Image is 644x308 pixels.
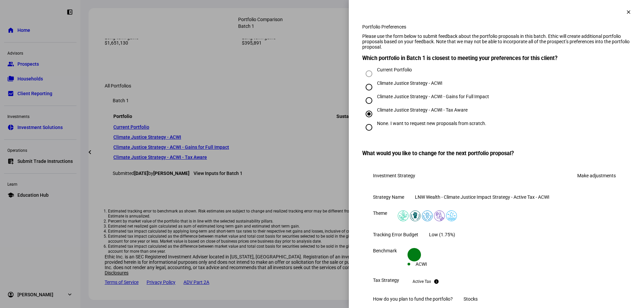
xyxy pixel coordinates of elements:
[626,9,632,15] mat-icon: clear
[373,194,404,200] div: Strategy Name
[373,278,399,283] div: Tax Strategy
[398,210,409,221] img: climateChange.colored.svg
[377,94,489,99] div: Climate Justice Strategy - ACWI - Gains for Full Impact
[422,210,433,221] img: womensRights.colored.svg
[413,279,431,284] div: Active Tax
[362,150,631,157] h3: What would you like to change for the next portfolio proposal?
[410,210,421,221] img: racialJustice.colored.svg
[434,210,445,221] img: poverty.colored.svg
[415,194,549,200] div: LNW Wealth - Climate Justice Impact Strategy - Active Tax - ACWI
[362,34,631,50] div: Please use the form below to submit feedback about the portfolio proposals in this batch. Ethic w...
[377,107,468,113] div: Climate Justice Strategy - ACWI - Tax Aware
[362,12,414,19] div: Portfolio Preferences
[377,80,442,86] div: Climate Justice Strategy - ACWI
[464,296,478,302] div: Stocks
[373,248,397,253] div: Benchmark
[373,210,387,216] div: Theme
[373,232,418,237] div: Tracking Error Budget
[362,24,631,29] div: Portfolio Preferences
[373,296,453,302] div: How do you plan to fund the portfolio?
[373,173,415,178] div: Investment Strategy
[429,232,455,237] div: Low (1.75%)
[362,55,631,61] h3: Which portfolio in Batch 1 is closest to meeting your preferences for this client?
[434,279,439,284] mat-icon: info
[377,121,486,126] div: None. I want to request new proposals from scratch.
[573,170,620,181] a: Make adjustments
[446,210,457,221] img: cleanWater.colored.svg
[416,261,427,267] div: ACWI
